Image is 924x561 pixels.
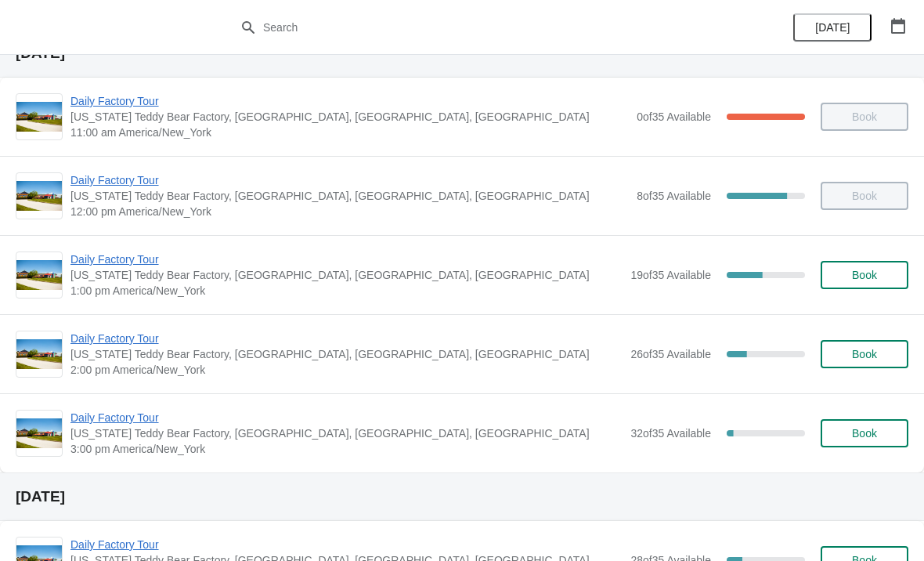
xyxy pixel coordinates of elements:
[637,190,711,202] span: 8 of 35 Available
[70,425,623,441] span: [US_STATE] Teddy Bear Factory, [GEOGRAPHIC_DATA], [GEOGRAPHIC_DATA], [GEOGRAPHIC_DATA]
[70,267,623,283] span: [US_STATE] Teddy Bear Factory, [GEOGRAPHIC_DATA], [GEOGRAPHIC_DATA], [GEOGRAPHIC_DATA]
[821,419,908,447] button: Book
[630,269,711,281] span: 19 of 35 Available
[16,102,62,132] img: Daily Factory Tour | Vermont Teddy Bear Factory, Shelburne Road, Shelburne, VT, USA | 11:00 am Am...
[821,340,908,368] button: Book
[70,109,629,125] span: [US_STATE] Teddy Bear Factory, [GEOGRAPHIC_DATA], [GEOGRAPHIC_DATA], [GEOGRAPHIC_DATA]
[16,260,62,291] img: Daily Factory Tour | Vermont Teddy Bear Factory, Shelburne Road, Shelburne, VT, USA | 1:00 pm Ame...
[70,283,623,299] span: 1:00 pm America/New_York
[70,410,623,425] span: Daily Factory Tour
[16,489,908,505] h2: [DATE]
[70,346,623,362] span: [US_STATE] Teddy Bear Factory, [GEOGRAPHIC_DATA], [GEOGRAPHIC_DATA], [GEOGRAPHIC_DATA]
[70,172,629,188] span: Daily Factory Tour
[262,13,693,42] input: Search
[630,348,711,360] span: 26 of 35 Available
[70,252,623,267] span: Daily Factory Tour
[70,537,623,552] span: Daily Factory Tour
[16,418,62,449] img: Daily Factory Tour | Vermont Teddy Bear Factory, Shelburne Road, Shelburne, VT, USA | 3:00 pm Ame...
[16,181,62,212] img: Daily Factory Tour | Vermont Teddy Bear Factory, Shelburne Road, Shelburne, VT, USA | 12:00 pm Am...
[70,331,623,346] span: Daily Factory Tour
[630,427,711,440] span: 32 of 35 Available
[852,269,877,281] span: Book
[793,13,872,42] button: [DATE]
[16,339,62,370] img: Daily Factory Tour | Vermont Teddy Bear Factory, Shelburne Road, Shelburne, VT, USA | 2:00 pm Ame...
[70,93,629,109] span: Daily Factory Tour
[852,348,877,360] span: Book
[637,110,711,123] span: 0 of 35 Available
[70,441,623,457] span: 3:00 pm America/New_York
[815,21,850,34] span: [DATE]
[70,204,629,219] span: 12:00 pm America/New_York
[821,261,908,289] button: Book
[70,188,629,204] span: [US_STATE] Teddy Bear Factory, [GEOGRAPHIC_DATA], [GEOGRAPHIC_DATA], [GEOGRAPHIC_DATA]
[70,362,623,378] span: 2:00 pm America/New_York
[70,125,629,140] span: 11:00 am America/New_York
[852,427,877,440] span: Book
